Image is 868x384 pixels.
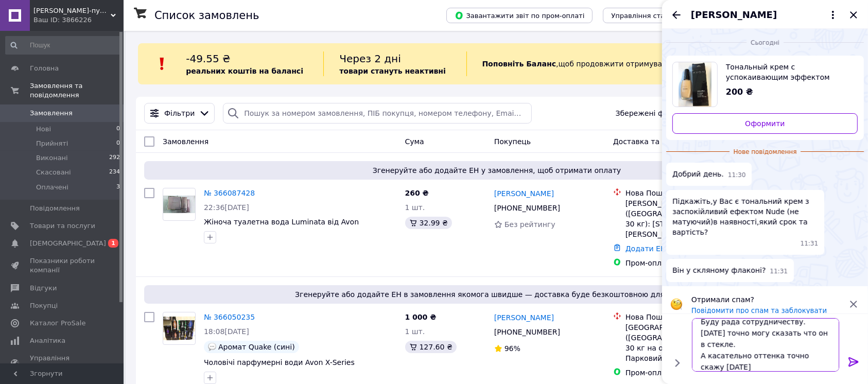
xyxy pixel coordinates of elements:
span: Скасовані [36,168,71,177]
span: Замовлення [163,137,209,146]
span: [DEMOGRAPHIC_DATA] [30,239,106,248]
button: [PERSON_NAME] [691,8,839,22]
span: Нове повідомлення [730,148,801,156]
span: 1 000 ₴ [405,313,437,321]
div: , щоб продовжити отримувати замовлення [466,51,744,76]
span: Замовлення [30,109,73,118]
div: Пром-оплата [626,258,748,268]
a: [PERSON_NAME] [494,312,554,323]
div: 32.99 ₴ [405,217,452,229]
button: Назад [670,9,683,21]
span: 1 [108,239,118,248]
span: Головна [30,64,59,73]
span: Згенеруйте або додайте ЕН у замовлення, щоб отримати оплату [148,165,845,176]
span: Повідомлення [30,204,80,213]
button: Закрити [847,9,860,21]
span: Показники роботи компанії [30,256,95,275]
button: Повідомити про спам та заблокувати [691,307,827,315]
a: Переглянути товар [672,62,858,107]
span: Завантажити звіт по пром-оплаті [455,11,584,20]
b: реальних коштів на балансі [186,67,303,75]
a: № 366087428 [204,189,255,197]
span: Аромат Quake (сині) [218,343,295,351]
span: Без рейтингу [505,220,555,229]
div: Пром-оплата [626,368,748,378]
div: Ваш ID: 3866226 [33,15,124,25]
span: Збережені фільтри: [616,108,691,118]
div: [PERSON_NAME] ([GEOGRAPHIC_DATA].), №2(до 30 кг): [STREET_ADDRESS][PERSON_NAME] [626,198,748,239]
button: Управління статусами [603,8,698,23]
b: товари стануть неактивні [339,67,446,75]
button: Показати кнопки [670,356,684,370]
img: :exclamation: [154,56,170,72]
div: [PHONE_NUMBER] [492,325,562,339]
span: 22:36[DATE] [204,203,249,212]
span: elena-пункт видачі продукції [33,6,111,15]
span: 260 ₴ [405,189,429,197]
span: Через 2 дні [339,53,401,65]
span: Покупець [494,137,531,146]
span: 0 [116,125,120,134]
span: Прийняті [36,139,68,148]
span: Управління сайтом [30,354,95,372]
span: 1 шт. [405,327,425,336]
input: Пошук [5,36,121,55]
img: 5203686774_w700_h500_tonalnyj-krem-s.jpg [679,62,711,107]
span: 18:08[DATE] [204,327,249,336]
span: Відгуки [30,284,57,293]
span: 11:31 12.10.2025 [801,239,819,248]
div: [GEOGRAPHIC_DATA] ([GEOGRAPHIC_DATA].), №12 (до 30 кг на одне місце): проїзд Парковий, 2 [626,322,748,363]
span: Аналітика [30,336,65,345]
span: 0 [116,139,120,148]
span: Нові [36,125,51,134]
span: Замовлення та повідомлення [30,81,124,100]
span: Він у скляному флаконі? [672,265,766,276]
span: 11:31 12.10.2025 [770,267,788,276]
span: Фільтри [164,108,195,118]
span: Добрий день. [672,169,724,180]
a: Фото товару [163,312,196,345]
span: -49.55 ₴ [186,53,230,65]
div: Нова Пошта [626,312,748,322]
span: 292 [109,153,120,163]
span: 96% [505,344,520,353]
span: Згенеруйте або додайте ЕН в замовлення якомога швидше — доставка буде безкоштовною для покупця [148,289,845,300]
span: Сьогодні [747,39,784,47]
span: Доставка та оплата [613,137,689,146]
div: [PHONE_NUMBER] [492,201,562,215]
img: Фото товару [163,317,195,340]
span: Каталог ProSale [30,319,85,328]
span: Підкажіть,у Вас є тональний крем з заспокійливий ефектом Nude (не матуючий)в наявності,який срок ... [672,196,818,237]
span: Управління статусами [611,12,690,20]
a: Жіноча туалетна вода Luminata від Avon [204,218,359,226]
span: 11:30 12.10.2025 [728,171,746,180]
span: 3 [116,183,120,192]
a: Фото товару [163,188,196,221]
span: Тональный крем с успокаивающим эффектом avon [726,62,849,82]
b: Поповніть Баланс [482,60,557,68]
span: Cума [405,137,424,146]
img: :face_with_monocle: [670,298,683,310]
div: 127.60 ₴ [405,341,457,353]
span: Оплачені [36,183,68,192]
span: [PERSON_NAME] [691,8,777,22]
div: 12.10.2025 [666,37,864,47]
a: [PERSON_NAME] [494,188,554,199]
span: 200 ₴ [726,87,753,97]
button: Завантажити звіт по пром-оплаті [446,8,593,23]
textarea: Добрый день. Обьявление актуально. Буду рада сотрудничеству. [DATE] точно могу сказать что он в с... [692,318,839,372]
div: Нова Пошта [626,188,748,198]
span: Товари та послуги [30,221,95,231]
span: 1 шт. [405,203,425,212]
p: Отримали спам? [691,294,841,305]
img: Фото товару [163,196,195,214]
span: Покупці [30,301,58,310]
span: 234 [109,168,120,177]
a: Оформити [672,113,858,134]
span: Виконані [36,153,68,163]
input: Пошук за номером замовлення, ПІБ покупця, номером телефону, Email, номером накладної [223,103,532,124]
a: Додати ЕН [626,245,666,253]
span: Чоловічі парфумерні води Avon X-Series [204,358,355,366]
img: :speech_balloon: [208,343,216,351]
